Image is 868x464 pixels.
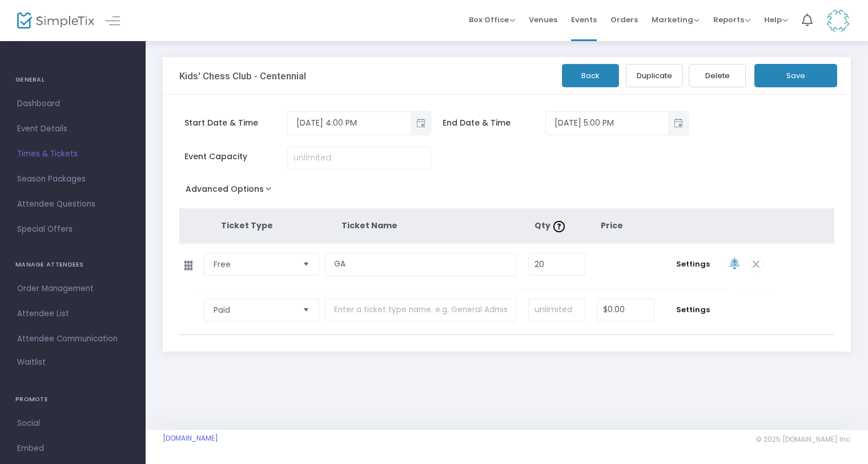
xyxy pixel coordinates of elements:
[601,220,623,231] span: Price
[298,299,314,321] button: Select
[17,172,128,187] span: Season Packages
[15,253,130,276] h4: MANAGE ATTENDEES
[288,147,431,169] input: unlimited
[341,220,397,231] span: Ticket Name
[529,299,585,321] input: unlimited
[411,112,431,135] button: Toggle popup
[610,5,638,34] span: Orders
[15,388,130,411] h4: PROMOTE
[298,253,314,275] button: Select
[756,435,851,444] span: © 2025 [DOMAIN_NAME] Inc.
[179,70,306,82] h3: Kids' Chess Club - Centennial
[571,5,597,34] span: Events
[553,221,565,232] img: question-mark
[325,298,517,322] input: Enter a ticket type name. e.g. General Admission
[17,197,128,212] span: Attendee Questions
[666,259,720,270] span: Settings
[17,441,128,456] span: Embed
[562,64,619,87] button: Back
[713,14,750,25] span: Reports
[668,112,688,135] button: Toggle popup
[689,64,746,87] button: Delete
[221,220,273,231] span: Ticket Type
[443,117,545,129] span: End Date & Time
[626,64,683,87] button: Duplicate
[754,64,837,87] button: Save
[17,332,128,346] span: Attendee Communication
[17,122,128,136] span: Event Details
[666,304,720,316] span: Settings
[652,14,700,25] span: Marketing
[184,151,287,163] span: Event Capacity
[184,117,287,129] span: Start Date & Time
[17,357,46,368] span: Waitlist
[17,416,128,431] span: Social
[764,14,788,25] span: Help
[214,304,294,316] span: Paid
[529,5,557,34] span: Venues
[325,253,517,276] input: Enter a ticket type name. e.g. General Admission
[469,14,515,25] span: Box Office
[17,306,128,321] span: Attendee List
[163,434,218,443] a: [DOMAIN_NAME]
[288,114,411,132] input: Select date & time
[597,299,654,321] input: Price
[17,147,128,162] span: Times & Tickets
[179,181,283,201] button: Advanced Options
[535,220,568,231] span: Qty
[17,281,128,296] span: Order Management
[546,114,669,132] input: Select date & time
[214,259,294,270] span: Free
[15,68,130,91] h4: GENERAL
[17,96,128,111] span: Dashboard
[17,222,128,237] span: Special Offers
